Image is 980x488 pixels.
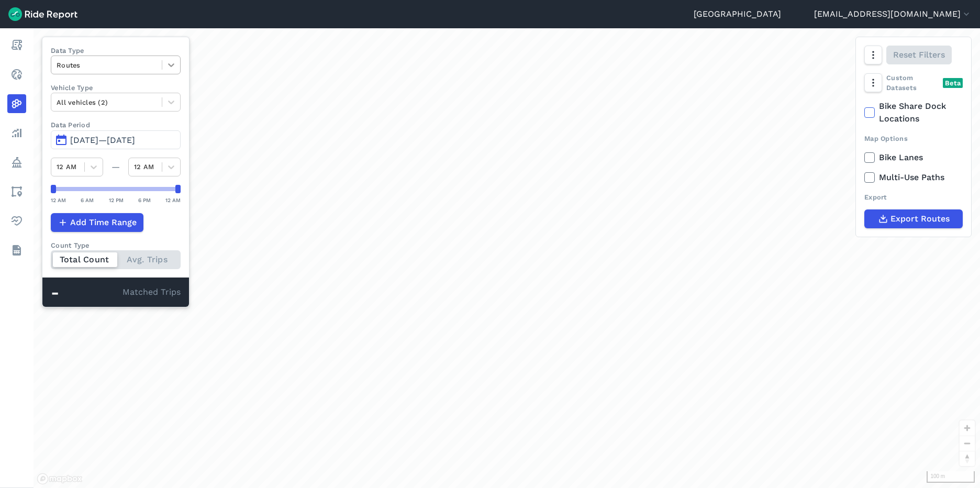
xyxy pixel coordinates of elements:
a: Analyze [7,124,26,142]
label: Multi-Use Paths [864,171,963,184]
img: Ride Report [8,7,77,21]
button: [EMAIL_ADDRESS][DOMAIN_NAME] [814,8,972,20]
label: Bike Lanes [864,151,963,164]
label: Vehicle Type [51,83,181,93]
a: Policy [7,153,26,172]
div: - [51,286,122,300]
span: Add Time Range [70,216,137,229]
button: Export Routes [864,209,963,228]
a: Realtime [7,65,26,84]
div: Beta [943,78,963,88]
label: Bike Share Dock Locations [864,100,963,125]
span: [DATE]—[DATE] [70,135,135,145]
button: Add Time Range [51,213,143,232]
button: [DATE]—[DATE] [51,130,181,149]
label: Data Type [51,46,181,56]
div: 12 AM [165,195,181,205]
a: Datasets [7,241,26,260]
span: Export Routes [890,213,950,225]
div: Matched Trips [42,278,189,307]
span: Reset Filters [893,49,945,61]
label: Data Period [51,120,181,130]
a: Areas [7,182,26,201]
div: Map Options [864,134,963,143]
div: Export [864,192,963,202]
div: 12 AM [51,195,66,205]
div: loading [34,28,980,488]
a: Health [7,212,26,230]
a: Heatmaps [7,94,26,113]
div: 6 AM [81,195,94,205]
a: [GEOGRAPHIC_DATA] [694,8,781,20]
div: — [103,161,128,173]
div: Custom Datasets [864,73,963,93]
a: Report [7,36,26,54]
button: Reset Filters [886,46,952,64]
div: Count Type [51,240,181,250]
div: 6 PM [138,195,151,205]
div: 12 PM [109,195,124,205]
